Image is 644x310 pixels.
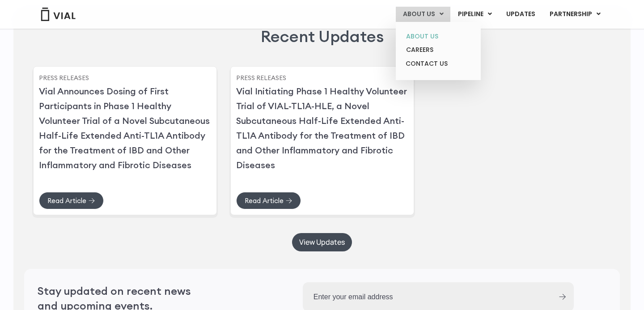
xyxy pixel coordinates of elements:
[396,7,450,22] a: ABOUT USMenu Toggle
[47,197,86,204] span: Read Article
[559,294,566,300] input: Submit
[299,239,345,246] span: View Updates
[40,8,76,21] img: Vial Logo
[542,7,608,22] a: PARTNERSHIPMenu Toggle
[39,85,210,170] a: Vial Announces Dosing of First Participants in Phase 1 Healthy Volunteer Trial of a Novel Subcuta...
[39,192,104,209] a: Read Article
[399,30,477,43] a: ABOUT US
[236,192,301,209] a: Read Article
[236,74,286,82] a: Press Releases
[245,197,284,204] span: Read Article
[39,74,89,82] a: Press Releases
[399,57,477,71] a: CONTACT US
[399,43,477,57] a: CAREERS
[499,7,542,22] a: UPDATES
[236,85,407,170] a: Vial Initiating Phase 1 Healthy Volunteer Trial of VIAL-TL1A-HLE, a Novel Subcutaneous Half-Life ...
[261,25,384,47] h2: Recent Updates
[292,233,352,251] a: View Updates
[451,7,499,22] a: PIPELINEMenu Toggle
